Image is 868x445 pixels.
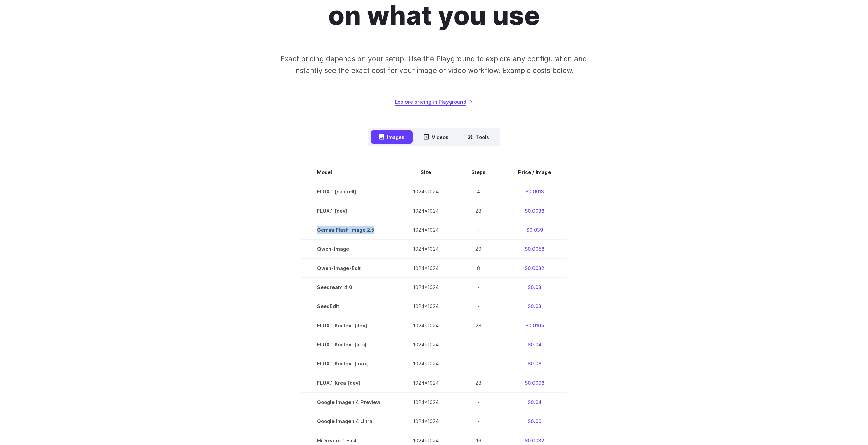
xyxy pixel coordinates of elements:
td: 28 [455,373,502,392]
td: FLUX.1 Krea [dev] [301,373,397,392]
td: 1024x1024 [397,220,455,240]
td: $0.03 [502,278,567,297]
td: - [455,412,502,431]
td: Google Imagen 4 Preview [301,392,397,412]
td: 1024x1024 [397,278,455,297]
td: 1024x1024 [397,335,455,354]
td: 1024x1024 [397,373,455,392]
td: 28 [455,316,502,335]
button: Videos [415,130,457,144]
td: 1024x1024 [397,182,455,201]
td: 1024x1024 [397,240,455,259]
td: Qwen-Image [301,240,397,259]
td: $0.04 [502,392,567,412]
td: $0.03 [502,297,567,316]
th: Steps [455,163,502,182]
td: 4 [455,182,502,201]
td: FLUX.1 [dev] [301,201,397,220]
td: $0.0013 [502,182,567,201]
td: 28 [455,201,502,220]
td: $0.06 [502,412,567,431]
th: Price / Image [502,163,567,182]
td: $0.0058 [502,240,567,259]
td: - [455,220,502,240]
button: Images [371,130,413,144]
td: $0.08 [502,354,567,373]
a: Explore pricing in Playground [395,98,473,106]
td: FLUX.1 Kontext [dev] [301,316,397,335]
td: 8 [455,259,502,278]
button: Tools [459,130,497,144]
td: $0.0032 [502,259,567,278]
td: - [455,278,502,297]
td: - [455,392,502,412]
td: - [455,354,502,373]
th: Model [301,163,397,182]
td: - [455,335,502,354]
td: 20 [455,240,502,259]
span: Gemini Flash Image 2.5 [317,226,380,234]
td: SeedEdit [301,297,397,316]
td: FLUX.1 Kontext [pro] [301,335,397,354]
td: Seedream 4.0 [301,278,397,297]
td: 1024x1024 [397,412,455,431]
td: $0.0098 [502,373,567,392]
p: Exact pricing depends on your setup. Use the Playground to explore any configuration and instantl... [268,53,600,76]
td: 1024x1024 [397,259,455,278]
td: $0.0038 [502,201,567,220]
td: 1024x1024 [397,392,455,412]
td: FLUX.1 [schnell] [301,182,397,201]
th: Size [397,163,455,182]
td: $0.04 [502,335,567,354]
td: $0.039 [502,220,567,240]
td: 1024x1024 [397,297,455,316]
td: FLUX.1 Kontext [max] [301,354,397,373]
td: 1024x1024 [397,354,455,373]
td: - [455,297,502,316]
td: Google Imagen 4 Ultra [301,412,397,431]
td: Qwen-Image-Edit [301,259,397,278]
td: 1024x1024 [397,201,455,220]
td: $0.0105 [502,316,567,335]
td: 1024x1024 [397,316,455,335]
